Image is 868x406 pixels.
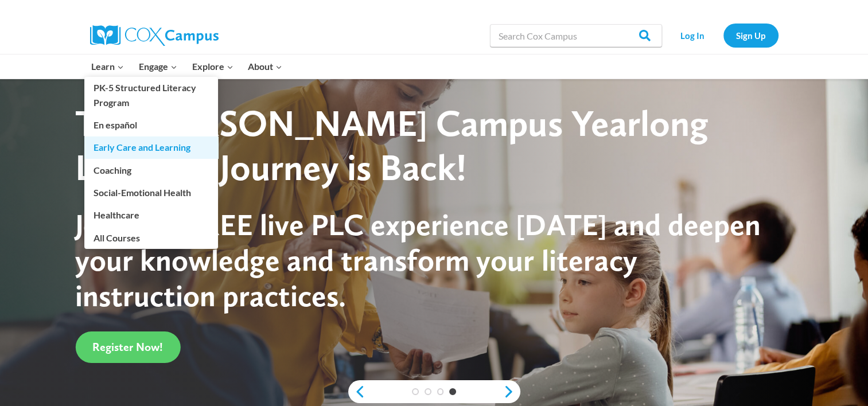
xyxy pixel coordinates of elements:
button: Child menu of Learn [84,54,132,79]
a: Healthcare [84,204,218,226]
a: Early Care and Learning [84,136,218,158]
span: Register Now! [92,340,163,354]
a: 4 [449,388,456,395]
a: Register Now! [75,331,180,363]
button: Child menu of Engage [131,54,185,79]
input: Search Cox Campus [490,24,662,47]
a: Social-Emotional Health [84,182,218,204]
a: En español [84,114,218,136]
a: Sign Up [723,24,779,47]
a: 1 [412,388,419,395]
img: Cox Campus [90,25,219,46]
button: Child menu of About [240,54,290,79]
a: next [503,385,520,399]
button: Child menu of Explore [185,54,241,79]
nav: Primary Navigation [84,54,290,79]
a: Log In [668,24,718,47]
a: previous [348,385,365,399]
div: The [PERSON_NAME] Campus Yearlong Learning Journey is Back! [75,101,771,190]
a: Coaching [84,159,218,181]
nav: Secondary Navigation [668,24,779,47]
span: Join this FREE live PLC experience [DATE] and deepen your knowledge and transform your literacy i... [75,206,760,314]
div: content slider buttons [348,380,520,403]
a: 3 [437,388,444,395]
a: PK-5 Structured Literacy Program [84,77,218,114]
a: All Courses [84,227,218,248]
a: 2 [425,388,431,395]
